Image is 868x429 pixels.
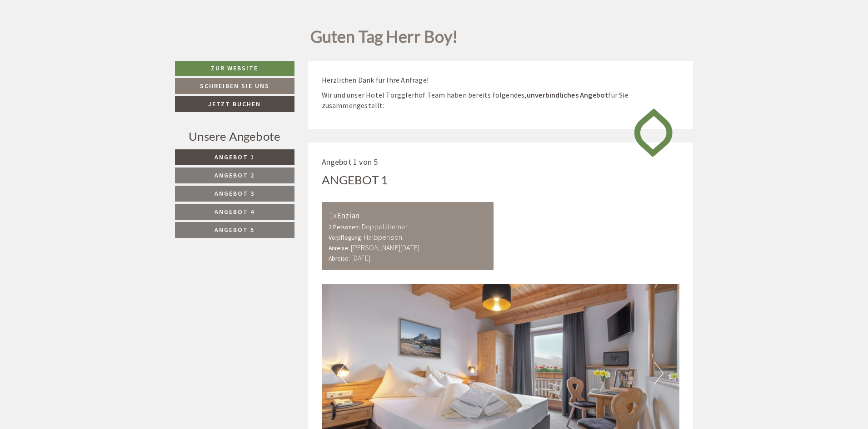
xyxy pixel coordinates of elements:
a: Jetzt buchen [175,96,294,112]
b: [PERSON_NAME][DATE] [351,243,419,252]
b: [DATE] [351,253,370,262]
p: Herzlichen Dank für Ihre Anfrage! [322,75,680,85]
div: Montag [159,2,199,18]
p: Wir und unser Hotel Torgglerhof Team haben bereits folgendes, für Sie zusammengestellt: [322,90,680,111]
small: Anreise: [329,244,350,252]
a: Schreiben Sie uns [175,78,294,94]
b: Doppelzimmer [362,222,408,231]
small: Verpflegung: [329,234,363,242]
button: Next [654,362,663,385]
span: Angebot 1 [215,153,254,161]
div: Enzian [329,209,487,222]
strong: unverbindliches Angebot [527,90,609,99]
b: Halbpension [364,232,402,242]
small: 10:49 [14,161,226,168]
button: Previous [338,362,347,385]
a: Zur Website [175,61,294,76]
small: 2 Personen: [329,223,360,231]
span: Angebot 1 von 5 [322,157,378,167]
span: Angebot 2 [215,171,254,179]
img: image [627,100,679,165]
div: Angebot 1 [322,172,388,188]
div: Unsere Angebote [175,128,294,145]
span: Angebot 3 [215,189,254,197]
span: Angebot 4 [215,207,254,216]
span: Angebot 5 [215,226,254,234]
h1: Guten Tag Herr Boy! [310,28,458,50]
small: Abreise: [329,255,350,262]
b: 1x [329,209,337,221]
button: Senden [304,239,358,255]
